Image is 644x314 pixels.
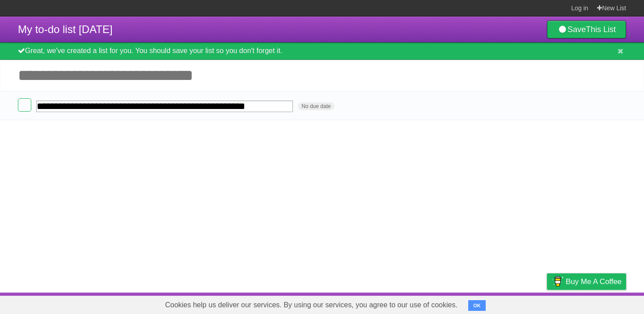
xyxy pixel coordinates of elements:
[156,296,466,314] span: Cookies help us deliver our services. By using our services, you agree to our use of cookies.
[468,300,486,311] button: OK
[586,25,616,34] b: This List
[18,23,113,35] span: My to-do list [DATE]
[566,274,622,289] span: Buy me a coffee
[458,295,494,312] a: Developers
[547,273,626,290] a: Buy me a coffee
[18,98,31,112] label: Done
[570,295,626,312] a: Suggest a feature
[428,295,447,312] a: About
[547,21,626,38] a: SaveThis List
[505,295,525,312] a: Terms
[298,102,334,110] span: No due date
[551,274,563,289] img: Buy me a coffee
[535,295,559,312] a: Privacy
